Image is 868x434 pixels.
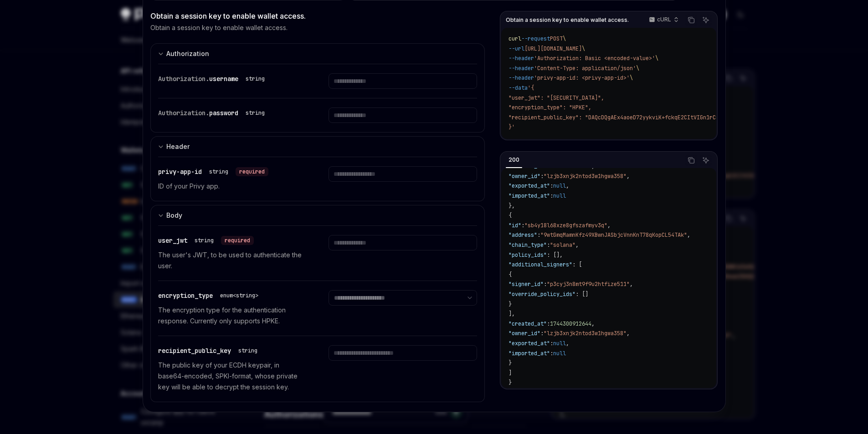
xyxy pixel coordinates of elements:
[566,340,569,347] span: ,
[166,48,209,59] div: Authorization
[508,222,521,229] span: "id"
[575,291,588,298] span: : []
[687,231,690,239] span: ,
[547,251,563,259] span: : [],
[508,330,540,337] span: "owner_id"
[209,109,238,117] span: password
[550,340,553,347] span: :
[553,340,566,347] span: null
[508,123,515,131] span: }'
[508,320,547,327] span: "created_at"
[508,281,544,288] span: "signer_id"
[508,104,591,111] span: "encryption_type": "HPKE",
[506,154,522,165] div: 200
[158,166,268,177] div: privy-app-id
[166,210,182,221] div: Body
[508,84,528,92] span: --data
[550,320,591,327] span: 1744300912644
[547,281,630,288] span: "p3cyj3n8mt9f9u2htfize511"
[209,75,238,83] span: username
[329,107,477,123] input: Enter password
[553,192,566,199] span: null
[553,350,566,357] span: null
[508,369,512,377] span: ]
[158,291,213,300] span: encryption_type
[158,73,268,84] div: Authorization.username
[521,222,524,229] span: :
[150,10,485,21] div: Obtain a session key to enable wallet access.
[508,182,550,189] span: "exported_at"
[508,271,512,278] span: {
[540,231,687,239] span: "9wtGmqMamnKfz49XBwnJASbjcVnnKnT78qKopCL54TAk"
[553,182,566,189] span: null
[150,23,288,32] p: Obtain a session key to enable wallet access.
[544,281,547,288] span: :
[329,166,477,182] input: Enter privy-app-id
[329,345,477,361] input: Enter recipient_public_key
[508,291,575,298] span: "override_policy_ids"
[524,222,607,229] span: "sb4y18l68xze8gfszafmyv3q"
[508,202,515,209] span: },
[236,167,268,176] div: required
[150,136,485,157] button: Expand input section
[158,109,209,117] span: Authorization.
[508,74,534,82] span: --header
[550,192,553,199] span: :
[158,181,307,192] p: ID of your Privy app.
[524,45,582,52] span: [URL][DOMAIN_NAME]
[508,212,512,219] span: {
[563,35,566,42] span: \
[700,14,712,26] button: Ask AI
[158,107,268,118] div: Authorization.password
[158,345,261,356] div: recipient_public_key
[166,141,190,152] div: Header
[534,55,655,62] span: 'Authorization: Basic <encoded-value>'
[508,251,547,259] span: "policy_ids"
[700,154,712,166] button: Ask AI
[534,74,630,82] span: 'privy-app-id: <privy-app-id>'
[572,261,582,268] span: : [
[685,154,697,166] button: Copy the contents from the code block
[508,192,550,199] span: "imported_at"
[521,35,550,42] span: --request
[550,350,553,357] span: :
[329,73,477,89] input: Enter username
[158,235,254,246] div: user_jwt
[508,261,572,268] span: "additional_signers"
[508,94,604,102] span: "user_jwt": "[SECURITY_DATA]",
[508,35,521,42] span: curl
[508,310,515,317] span: ],
[508,231,537,239] span: "address"
[630,281,633,288] span: ,
[627,173,630,180] span: ,
[150,205,485,225] button: Expand input section
[158,290,262,301] div: encryption_type
[550,241,575,249] span: "solana"
[630,74,633,82] span: \
[508,45,524,52] span: --url
[547,241,550,249] span: :
[158,347,231,355] span: recipient_public_key
[508,114,818,121] span: "recipient_public_key": "DAQcDQgAEx4aoeD72yykviK+fckqE2CItVIGn1rCnvCXZ1HgpOcMEMialRmTrqIK4oZlYd1"
[158,168,202,176] span: privy-app-id
[636,65,639,72] span: \
[544,330,627,337] span: "lzjb3xnjk2ntod3w1hgwa358"
[150,43,485,64] button: Expand input section
[544,173,627,180] span: "lzjb3xnjk2ntod3w1hgwa358"
[158,250,307,271] p: The user's JWT, to be used to authenticate the user.
[508,301,512,308] span: }
[537,231,540,239] span: :
[528,84,534,92] span: '{
[550,35,563,42] span: POST
[655,55,658,62] span: \
[508,173,540,180] span: "owner_id"
[607,222,611,229] span: ,
[158,305,307,327] p: The encryption type for the authentication response. Currently only supports HPKE.
[550,182,553,189] span: :
[591,320,595,327] span: ,
[329,290,477,306] select: Select encryption_type
[566,182,569,189] span: ,
[582,45,585,52] span: \
[508,359,512,367] span: }
[644,12,683,28] button: cURL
